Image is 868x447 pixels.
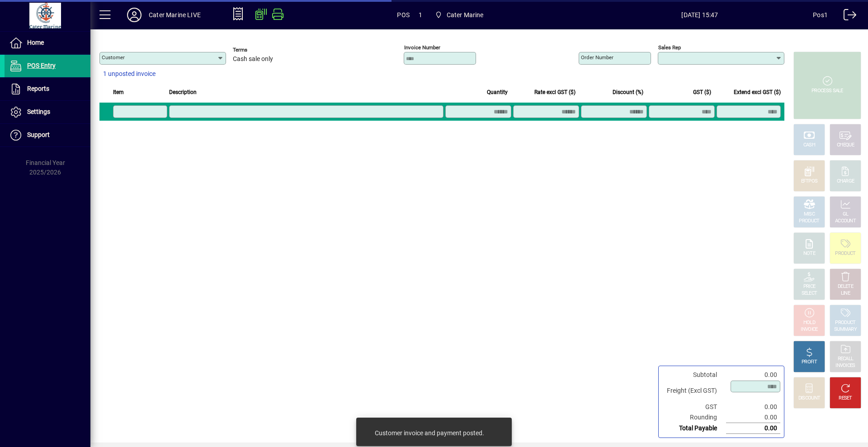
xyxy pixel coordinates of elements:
div: RESET [839,395,852,402]
span: Support [27,131,50,138]
div: PRICE [803,283,816,290]
span: Terms [233,47,287,53]
div: HOLD [803,320,815,326]
div: EFTPOS [801,178,818,185]
td: 0.00 [726,370,780,380]
span: Settings [27,108,50,115]
mat-label: Customer [102,54,125,61]
span: Home [27,39,44,46]
div: LINE [841,290,850,297]
td: Freight (Excl GST) [662,380,726,402]
div: INVOICES [835,362,855,369]
td: Subtotal [662,370,726,380]
span: Item [113,87,124,97]
span: [DATE] 15:47 [587,8,813,22]
td: 0.00 [726,423,780,434]
div: NOTE [803,250,815,257]
td: Total Payable [662,423,726,434]
div: DELETE [838,283,853,290]
div: MISC [804,211,815,218]
span: Cater Marine [431,7,487,23]
td: GST [662,402,726,412]
button: Profile [120,7,149,23]
span: Discount (%) [613,87,643,97]
div: PRODUCT [835,250,855,257]
mat-label: Order number [581,54,613,61]
div: PRODUCT [799,218,819,225]
span: Description [169,87,197,97]
span: Cash sale only [233,56,273,63]
span: Extend excl GST ($) [734,87,781,97]
span: Quantity [487,87,508,97]
div: GL [843,211,849,218]
div: CASH [803,142,815,149]
div: SELECT [802,290,817,297]
div: Pos1 [813,8,828,22]
mat-label: Invoice number [404,44,440,51]
span: Reports [27,85,49,92]
span: 1 unposted invoice [103,69,156,79]
mat-label: Sales rep [658,44,681,51]
div: Customer invoice and payment posted. [375,428,484,438]
span: POS Entry [27,62,56,69]
td: 0.00 [726,412,780,423]
td: Rounding [662,412,726,423]
span: GST ($) [693,87,711,97]
div: PROCESS SALE [811,88,843,94]
div: SUMMARY [834,326,857,333]
td: 0.00 [726,402,780,412]
div: INVOICE [801,326,817,333]
div: RECALL [838,356,854,362]
span: Cater Marine [447,8,484,22]
button: 1 unposted invoice [99,66,159,82]
a: Home [5,32,90,54]
div: PROFIT [802,359,817,366]
div: DISCOUNT [798,395,820,402]
a: Logout [837,2,857,31]
div: PRODUCT [835,320,855,326]
div: Cater Marine LIVE [149,8,201,22]
span: 1 [419,8,422,22]
span: POS [397,8,410,22]
span: Rate excl GST ($) [534,87,576,97]
a: Settings [5,101,90,123]
div: CHARGE [837,178,854,185]
a: Reports [5,78,90,100]
div: CHEQUE [837,142,854,149]
div: ACCOUNT [835,218,856,225]
a: Support [5,124,90,146]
